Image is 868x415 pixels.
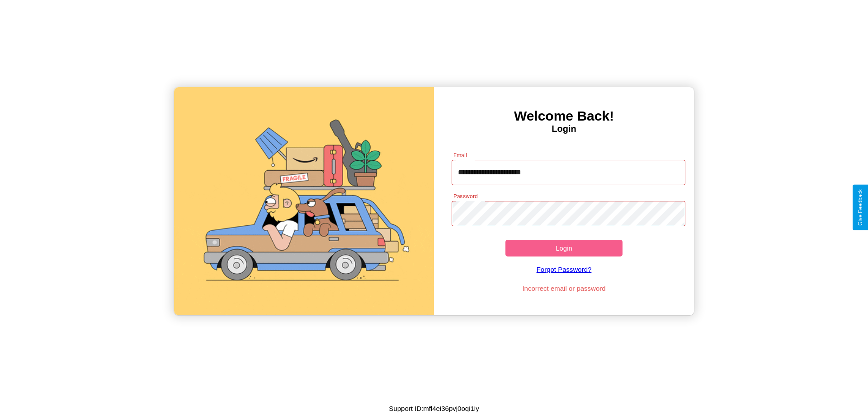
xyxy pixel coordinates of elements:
[453,192,477,200] label: Password
[174,87,434,315] img: gif
[389,402,479,415] p: Support ID: mfl4ei36pvj0oqi1iy
[857,189,863,226] div: Give Feedback
[434,124,694,134] h4: Login
[447,282,681,294] p: Incorrect email or password
[505,240,623,256] button: Login
[447,256,681,282] a: Forgot Password?
[453,151,467,159] label: Email
[434,108,694,124] h3: Welcome Back!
